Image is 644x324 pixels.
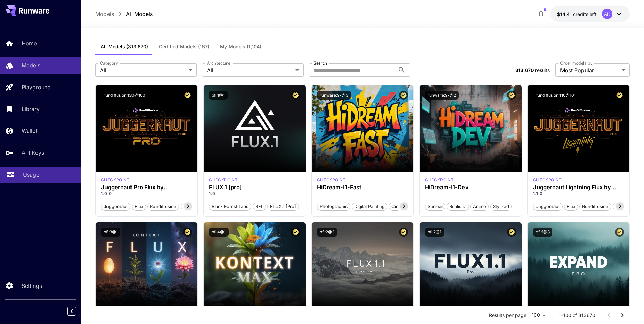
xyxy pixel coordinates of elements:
[22,39,37,47] p: Home
[389,203,414,210] span: Cinematic
[425,203,445,210] span: Surreal
[550,6,630,22] button: $14.40602AK
[209,91,228,100] button: bfl:1@1
[267,202,299,211] button: FLUX.1 [pro]
[22,61,40,69] p: Models
[425,202,445,211] button: Surreal
[209,177,238,183] div: fluxpro
[209,202,251,211] button: Black Forest Labs
[573,11,597,17] span: credits left
[399,91,408,100] button: Certified Model – Vetted for best performance and includes a commercial license.
[507,91,516,100] button: Certified Model – Vetted for best performance and includes a commercial license.
[529,310,548,320] div: 100
[491,203,511,210] span: Stylized
[470,202,489,211] button: Anime
[207,60,230,66] label: Architecture
[101,44,148,50] span: All Models (313,670)
[489,312,526,319] p: Results per page
[147,202,179,211] button: rundiffusion
[67,307,76,316] button: Collapse sidebar
[317,177,346,183] p: checkpoint
[183,91,192,100] button: Certified Model – Vetted for best performance and includes a commercial license.
[602,9,612,19] div: AK
[425,228,444,237] button: bfl:2@1
[95,10,153,18] nav: breadcrumb
[101,177,130,183] div: FLUX.1 D
[425,184,516,191] h3: HiDream-I1-Dev
[613,202,633,211] button: schnell
[560,60,592,66] label: Order models by
[507,228,516,237] button: Certified Model – Vetted for best performance and includes a commercial license.
[22,83,51,91] p: Playground
[425,91,459,100] button: runware:97@2
[317,228,337,237] button: bfl:2@2
[23,171,39,179] p: Usage
[615,228,624,237] button: Certified Model – Vetted for best performance and includes a commercial license.
[560,66,619,74] span: Most Popular
[425,177,454,183] p: checkpoint
[352,202,387,211] button: Digital Painting
[533,228,552,237] button: bfl:1@3
[100,66,186,74] span: All
[126,10,153,18] a: All Models
[613,203,633,210] span: schnell
[317,203,350,210] span: Photographic
[447,203,469,210] span: Realistic
[181,203,193,210] span: pro
[183,228,192,237] button: Certified Model – Vetted for best performance and includes a commercial license.
[533,184,624,191] h3: Juggernaut Lightning Flux by RunDiffusion
[533,91,578,100] button: rundiffusion:110@101
[557,10,597,18] div: $14.40602
[209,191,300,197] p: 1.0
[22,282,42,290] p: Settings
[148,203,179,210] span: rundiffusion
[253,203,266,210] span: BFL
[533,177,562,183] p: checkpoint
[253,202,266,211] button: BFL
[22,127,37,135] p: Wallet
[100,60,118,66] label: Category
[471,203,488,210] span: Anime
[220,44,261,50] span: My Models (1,104)
[22,105,40,113] p: Library
[317,91,351,100] button: runware:97@3
[22,149,44,157] p: API Keys
[132,203,146,210] span: flux
[559,312,595,319] p: 1–100 of 313670
[557,11,573,17] span: $14.41
[616,308,629,322] button: Go to next page
[317,202,350,211] button: Photographic
[317,184,408,191] h3: HiDream-I1-Fast
[564,203,578,210] span: flux
[101,91,148,100] button: rundiffusion:130@100
[533,203,562,210] span: juggernaut
[579,202,611,211] button: rundiffusion
[209,203,251,210] span: Black Forest Labs
[535,67,550,73] span: results
[101,228,120,237] button: bfl:3@1
[101,202,130,211] button: juggernaut
[159,44,209,50] span: Certified Models (167)
[101,177,130,183] p: checkpoint
[207,66,293,74] span: All
[101,184,192,191] h3: Juggernaut Pro Flux by RunDiffusion
[95,10,114,18] a: Models
[291,91,300,100] button: Certified Model – Vetted for best performance and includes a commercial license.
[615,91,624,100] button: Certified Model – Vetted for best performance and includes a commercial license.
[515,67,534,73] span: 313,670
[291,228,300,237] button: Certified Model – Vetted for best performance and includes a commercial license.
[101,191,192,197] p: 1.0.0
[209,177,238,183] p: checkpoint
[533,191,624,197] p: 1.1.0
[181,202,193,211] button: pro
[209,184,300,191] h3: FLUX.1 [pro]
[314,60,327,66] label: Search
[447,202,469,211] button: Realistic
